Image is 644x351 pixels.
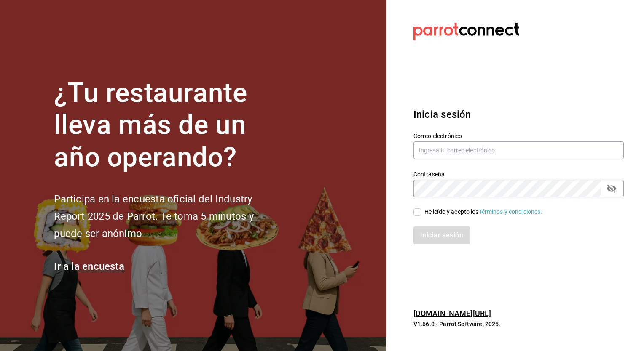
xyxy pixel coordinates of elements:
h1: ¿Tu restaurante lleva más de un año operando? [54,77,282,174]
p: V1.66.0 - Parrot Software, 2025. [413,320,624,328]
h2: Participa en la encuesta oficial del Industry Report 2025 de Parrot. Te toma 5 minutos y puede se... [54,191,282,242]
a: Términos y condiciones. [479,208,542,215]
label: Correo electrónico [413,133,624,138]
button: passwordField [604,181,619,196]
h3: Inicia sesión [413,107,624,122]
label: Contraseña [413,171,624,177]
a: Ir a la encuesta [54,261,124,272]
div: He leído y acepto los [424,207,542,216]
a: [DOMAIN_NAME][URL] [413,309,491,318]
input: Ingresa tu correo electrónico [413,141,624,159]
